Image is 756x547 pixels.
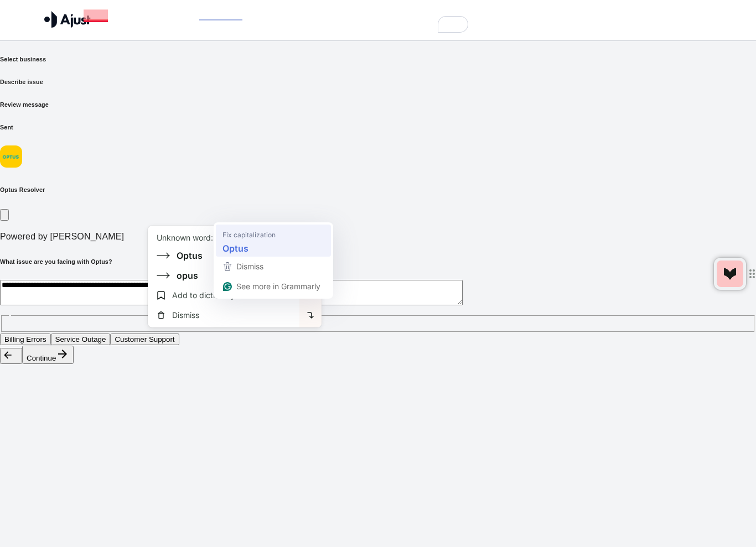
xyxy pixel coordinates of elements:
[148,307,299,323] div: Dismiss
[22,346,74,364] button: Continue
[44,11,91,28] img: Ajust
[148,287,299,303] div: Add to dictionary
[177,250,203,261] div: Optus
[51,334,111,345] button: Service Outage
[177,270,198,281] div: opus
[157,232,236,243] div: Unknown word: optus
[110,334,179,345] button: Customer Support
